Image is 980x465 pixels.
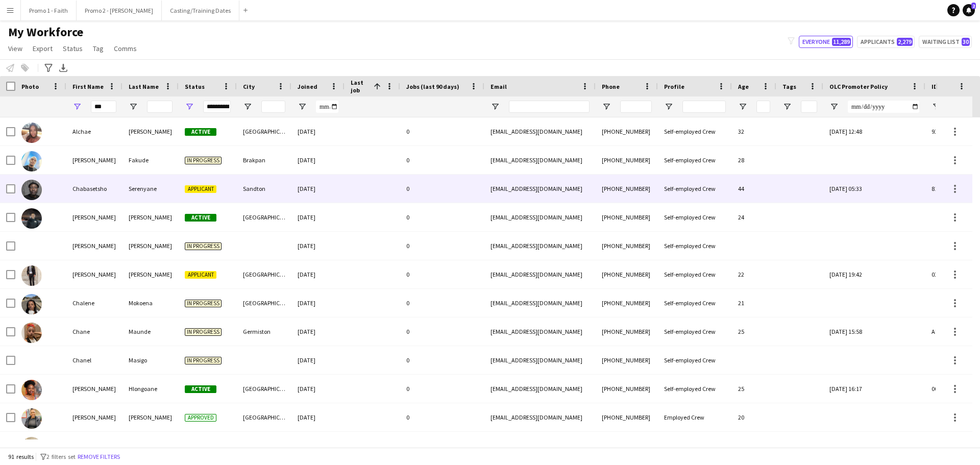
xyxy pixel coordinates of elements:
img: Chadwyn Hendricks [21,265,42,286]
div: [DATE] [291,260,345,288]
div: 0 [400,260,484,288]
div: [PHONE_NUMBER] [596,117,658,145]
input: OLC Promoter Policy Filter Input [848,101,919,113]
span: 0004300381086 [932,385,971,393]
input: First Name Filter Input [91,101,116,113]
span: 8101235694088 [932,185,971,192]
div: 25 [732,375,776,403]
span: Active [185,214,216,222]
div: Alchae [66,117,122,145]
button: Open Filter Menu [738,102,747,111]
button: Open Filter Menu [782,102,792,111]
div: [PERSON_NAME] [66,260,122,288]
button: Open Filter Menu [72,102,82,111]
div: [PERSON_NAME] [122,403,179,431]
input: Profile Filter Input [682,101,726,113]
div: Self-employed Crew [658,146,732,174]
div: 22 [732,260,776,288]
div: [GEOGRAPHIC_DATA] [237,289,291,317]
div: [GEOGRAPHIC_DATA] [237,203,291,231]
img: Bongumusa Richard Fakude [21,151,42,172]
div: [EMAIL_ADDRESS][DOMAIN_NAME] [484,375,596,403]
div: 44 [732,175,776,203]
div: [PERSON_NAME] [66,146,122,174]
span: Profile [664,83,684,90]
div: Chanel [66,346,122,374]
div: 0 [400,117,484,145]
span: 2 [971,3,976,9]
input: Last Name Filter Input [147,101,173,113]
button: Open Filter Menu [243,102,252,111]
span: Joined [298,83,317,90]
span: 9305170162089 [932,128,971,135]
span: [DATE] 19:42 [829,271,862,278]
span: City [243,83,255,90]
div: 21 [732,432,776,460]
div: [EMAIL_ADDRESS][DOMAIN_NAME] [484,203,596,231]
input: City Filter Input [261,101,285,113]
div: Chabasetsho [66,175,122,203]
input: Phone Filter Input [620,101,652,113]
div: 32 [732,117,776,145]
div: [PHONE_NUMBER] [596,317,658,346]
div: [PERSON_NAME] [122,203,179,231]
img: Alchae Diedrick [21,123,42,143]
img: Chad Aaron [21,208,42,229]
button: Promo 2 - [PERSON_NAME] [77,1,162,20]
div: Employed Crew [658,403,732,431]
span: 0301205430087 [932,271,971,278]
div: [PHONE_NUMBER] [596,346,658,374]
span: Active [185,385,216,393]
span: [DATE] 15:58 [829,328,862,335]
div: [EMAIL_ADDRESS][DOMAIN_NAME] [484,146,596,174]
div: [DATE] [291,317,345,346]
button: Casting/Training Dates [162,1,239,20]
div: Self-employed Crew [658,317,732,346]
div: Self-employed Crew [658,260,732,288]
div: [PHONE_NUMBER] [596,175,658,203]
span: My Workforce [8,25,83,40]
div: Self-employed Crew [658,175,732,203]
span: [DATE] 12:48 [829,128,862,135]
button: Open Filter Menu [491,102,500,111]
span: Applicant [185,185,216,193]
span: In progress [185,328,222,336]
div: 24 [732,203,776,231]
span: Jobs (last 90 days) [406,83,459,90]
span: View [8,44,22,53]
div: [EMAIL_ADDRESS][DOMAIN_NAME] [484,232,596,260]
div: Self-employed Crew [658,289,732,317]
div: [PHONE_NUMBER] [596,432,658,460]
div: [DATE] [291,117,345,145]
img: Chane Maunde [21,323,42,343]
div: Self-employed Crew [658,432,732,460]
a: View [4,42,27,55]
div: Sandton [237,175,291,203]
div: 0 [400,146,484,174]
div: [DATE] [291,289,345,317]
a: Status [59,42,87,55]
input: Email Filter Input [509,101,590,113]
div: 0 [400,346,484,374]
span: Last job [351,79,370,94]
div: [DATE] [291,346,345,374]
div: [PERSON_NAME] [122,117,179,145]
span: Approved [185,414,216,422]
div: [PERSON_NAME] [66,232,122,260]
div: [EMAIL_ADDRESS][DOMAIN_NAME] [484,346,596,374]
img: Chabasetsho Serenyane [21,180,42,200]
input: Tags Filter Input [801,101,817,113]
div: [PERSON_NAME] [122,260,179,288]
div: [PERSON_NAME] [66,375,122,403]
span: 30 [962,38,970,46]
span: Tags [782,83,796,90]
button: Open Filter Menu [664,102,673,111]
div: [GEOGRAPHIC_DATA] [237,117,291,145]
div: Mokoena [122,289,179,317]
button: Remove filters [76,451,122,462]
div: [DATE] [291,146,345,174]
span: 2,279 [897,38,913,46]
button: Everyone11,289 [799,36,853,48]
div: [DATE] [291,175,345,203]
span: In progress [185,242,222,250]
